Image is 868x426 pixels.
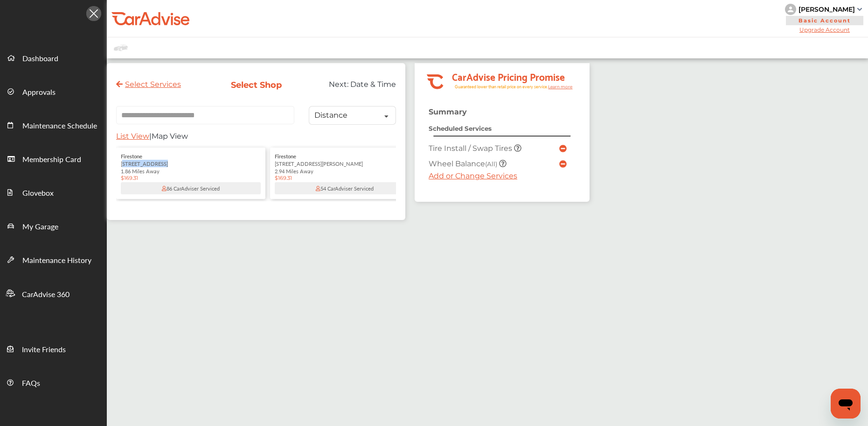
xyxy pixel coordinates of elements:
[314,112,347,119] div: Distance
[305,80,403,98] div: Next:
[429,107,467,116] strong: Summary
[22,344,66,356] span: Invite Friends
[22,86,56,99] span: Approvals
[121,160,261,167] div: [STREET_ADDRESS]
[785,4,796,15] img: knH8PDtVvWoAbQRylUukY18CTiRevjo20fAtgn5MLBQj4uumYvk2MzTtcAIzfGAtb1XOLVMAvhLuqoNAbL4reqehy0jehNKdM...
[121,167,261,175] div: 1.86 Miles Away
[0,175,106,209] a: Glovebox
[350,80,396,89] span: Date & Time
[22,289,69,301] span: CarAdvise 360
[275,167,415,175] div: 2.94 Miles Away
[429,171,517,180] a: Add or Change Services
[831,389,861,419] iframe: Button to launch messaging window
[121,182,261,194] div: 86 CarAdviser Serviced
[86,6,101,21] img: Icon.5fd9dcc7.svg
[152,132,188,141] span: Map View
[114,42,128,54] img: placeholder_car.fcab19be.svg
[0,242,106,276] a: Maintenance History
[548,84,573,89] tspan: Learn more
[452,68,565,85] tspan: CarAdvise Pricing Promise
[275,160,415,167] div: [STREET_ADDRESS][PERSON_NAME]
[275,175,415,181] div: $169.31
[0,108,106,142] a: Maintenance Schedule
[22,221,58,233] span: My Garage
[429,125,492,132] strong: Scheduled Services
[116,132,149,141] span: List View
[0,41,106,74] a: Dashboard
[22,154,81,166] span: Membership Card
[22,377,40,390] span: FAQs
[116,80,181,89] a: Select Services
[429,144,514,153] span: Tire Install / Swap Tires
[275,152,296,160] span: Firestone
[786,16,863,25] span: Basic Account
[215,80,298,90] div: Select Shop
[429,159,499,168] span: Wheel Balance
[0,74,106,108] a: Approvals
[22,255,91,267] span: Maintenance History
[121,175,261,181] div: $169.31
[0,142,106,175] a: Membership Card
[0,209,106,242] a: My Garage
[275,182,415,194] div: 54 CarAdviser Serviced
[485,160,497,168] small: (All)
[22,120,97,132] span: Maintenance Schedule
[857,8,862,11] img: sCxJUJ+qAmfqhQGDUl18vwLg4ZYJ6CxN7XmbOMBAAAAAElFTkSuQmCC
[799,5,855,14] div: [PERSON_NAME]
[785,26,864,33] span: Upgrade Account
[22,187,54,199] span: Glovebox
[455,84,548,90] tspan: Guaranteed lower than retail price on every service.
[121,152,142,160] span: Firestone
[22,53,58,65] span: Dashboard
[116,132,396,145] div: |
